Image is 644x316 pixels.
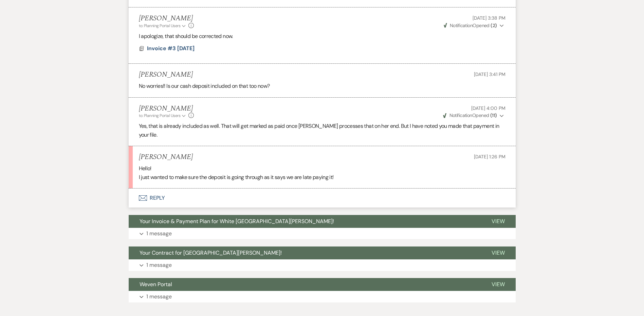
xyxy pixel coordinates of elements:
button: NotificationOpened (11) [442,112,505,119]
span: Notification [450,22,473,28]
span: to: Planning Portal Users [139,23,181,28]
span: View [492,249,505,256]
button: Weven Portal [129,278,481,291]
button: to: Planning Portal Users [139,113,187,119]
span: View [492,281,505,288]
button: 1 message [129,259,516,271]
button: 1 message [129,291,516,302]
strong: ( 11 ) [490,112,497,118]
span: Notification [449,112,472,118]
span: Opened [444,22,497,28]
span: to: Planning Portal Users [139,113,181,118]
button: Reply [129,189,516,208]
h5: [PERSON_NAME] [139,71,193,79]
h5: [PERSON_NAME] [139,104,194,113]
button: to: Planning Portal Users [139,23,187,29]
strong: ( 2 ) [491,22,497,28]
span: [DATE] 1:26 PM [474,154,505,160]
span: Opened [443,112,497,118]
span: Your Invoice & Payment Plan for White [GEOGRAPHIC_DATA][PERSON_NAME]! [140,218,334,225]
p: 1 message [146,229,172,238]
span: Your Contract for [GEOGRAPHIC_DATA][PERSON_NAME]! [140,249,282,256]
h5: [PERSON_NAME] [139,153,193,161]
button: Your Contract for [GEOGRAPHIC_DATA][PERSON_NAME]! [129,246,481,259]
h5: [PERSON_NAME] [139,14,194,23]
span: View [492,218,505,225]
p: 1 message [146,261,172,270]
button: NotificationOpened (2) [443,22,505,29]
p: Yes, that is already included as well. That will get marked as paid once [PERSON_NAME] processes ... [139,122,505,139]
span: Weven Portal [140,281,172,288]
button: Invoice #3 [DATE] [147,44,196,53]
button: View [481,246,516,259]
button: Your Invoice & Payment Plan for White [GEOGRAPHIC_DATA][PERSON_NAME]! [129,215,481,228]
span: [DATE] 3:38 PM [473,15,505,21]
button: View [481,278,516,291]
p: 1 message [146,292,172,301]
button: View [481,215,516,228]
span: [DATE] 4:00 PM [471,105,505,111]
p: I apologize, that should be corrected now. [139,32,505,41]
p: No worries!! Is our cash deposit included on that too now? [139,82,505,91]
button: 1 message [129,228,516,239]
p: Hello! [139,164,505,173]
p: I just wanted to make sure the deposit is going through as it says we are late paying it! [139,173,505,182]
span: [DATE] 3:41 PM [474,71,505,77]
span: Invoice #3 [DATE] [147,45,195,52]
